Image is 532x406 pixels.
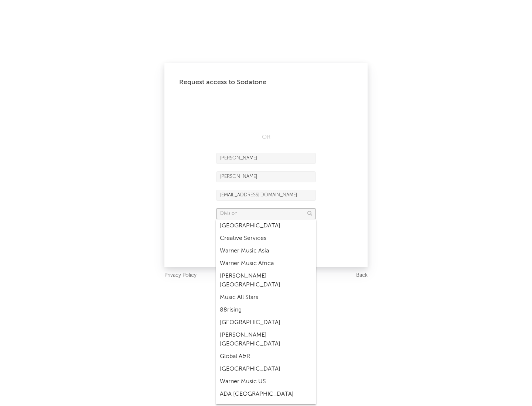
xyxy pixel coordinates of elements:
[216,208,316,219] input: Division
[216,133,316,142] div: OR
[216,316,316,329] div: [GEOGRAPHIC_DATA]
[216,270,316,291] div: [PERSON_NAME] [GEOGRAPHIC_DATA]
[216,171,316,182] input: Last Name
[216,329,316,350] div: [PERSON_NAME] [GEOGRAPHIC_DATA]
[216,257,316,270] div: Warner Music Africa
[164,271,197,280] a: Privacy Policy
[216,232,316,245] div: Creative Services
[216,245,316,257] div: Warner Music Asia
[179,78,353,87] div: Request access to Sodatone
[216,388,316,400] div: ADA [GEOGRAPHIC_DATA]
[216,375,316,388] div: Warner Music US
[356,271,368,280] a: Back
[216,220,316,232] div: [GEOGRAPHIC_DATA]
[216,291,316,304] div: Music All Stars
[216,363,316,375] div: [GEOGRAPHIC_DATA]
[216,190,316,201] input: Email
[216,350,316,363] div: Global A&R
[216,153,316,164] input: First Name
[216,304,316,316] div: 88rising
